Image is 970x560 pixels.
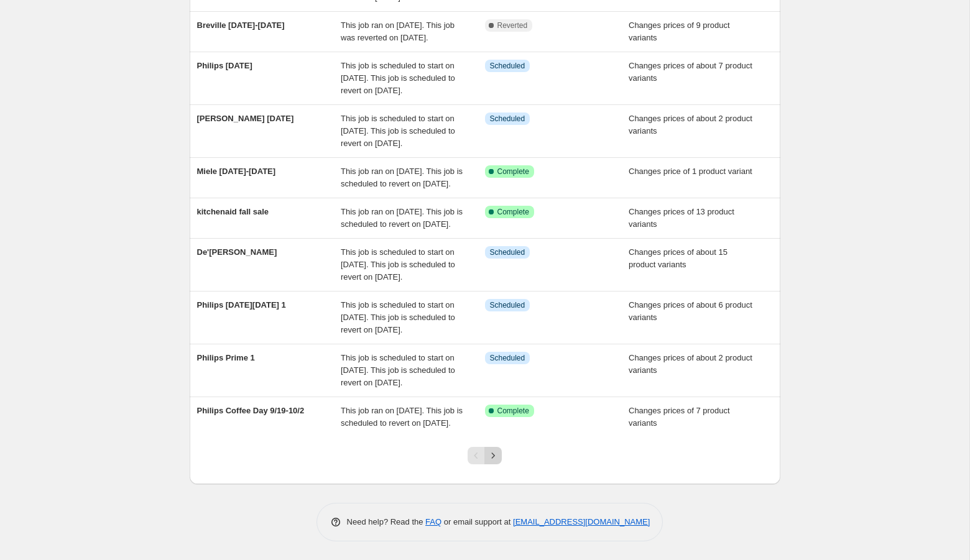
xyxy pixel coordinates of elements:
[197,207,269,216] span: kitchenaid fall sale
[197,21,285,30] span: Breville [DATE]-[DATE]
[629,167,752,176] span: Changes price of 1 product variant
[341,353,455,387] span: This job is scheduled to start on [DATE]. This job is scheduled to revert on [DATE].
[197,247,277,257] span: De'[PERSON_NAME]
[468,447,502,464] nav: Pagination
[341,167,463,188] span: This job ran on [DATE]. This job is scheduled to revert on [DATE].
[341,247,455,282] span: This job is scheduled to start on [DATE]. This job is scheduled to revert on [DATE].
[629,207,734,229] span: Changes prices of 13 product variants
[629,247,727,269] span: Changes prices of about 15 product variants
[341,114,455,148] span: This job is scheduled to start on [DATE]. This job is scheduled to revert on [DATE].
[490,353,525,363] span: Scheduled
[341,207,463,229] span: This job ran on [DATE]. This job is scheduled to revert on [DATE].
[197,61,252,70] span: Philips [DATE]
[197,406,305,415] span: Philips Coffee Day 9/19-10/2
[629,300,752,322] span: Changes prices of about 6 product variants
[341,300,455,334] span: This job is scheduled to start on [DATE]. This job is scheduled to revert on [DATE].
[197,167,276,176] span: Miele [DATE]-[DATE]
[629,114,752,135] span: Changes prices of about 2 product variants
[347,517,426,526] span: Need help? Read the
[341,21,455,42] span: This job ran on [DATE]. This job was reverted on [DATE].
[197,114,294,123] span: [PERSON_NAME] [DATE]
[341,61,455,95] span: This job is scheduled to start on [DATE]. This job is scheduled to revert on [DATE].
[629,61,752,83] span: Changes prices of about 7 product variants
[490,61,525,71] span: Scheduled
[197,300,286,310] span: Philips [DATE][DATE] 1
[513,517,650,526] a: [EMAIL_ADDRESS][DOMAIN_NAME]
[425,517,441,526] a: FAQ
[629,21,730,42] span: Changes prices of 9 product variants
[497,21,528,30] span: Reverted
[497,167,529,177] span: Complete
[490,114,525,124] span: Scheduled
[497,406,529,416] span: Complete
[197,353,255,362] span: Philips Prime 1
[629,353,752,375] span: Changes prices of about 2 product variants
[490,300,525,310] span: Scheduled
[629,406,730,428] span: Changes prices of 7 product variants
[484,447,502,464] button: Next
[441,517,513,526] span: or email support at
[497,207,529,217] span: Complete
[490,247,525,257] span: Scheduled
[341,406,463,428] span: This job ran on [DATE]. This job is scheduled to revert on [DATE].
